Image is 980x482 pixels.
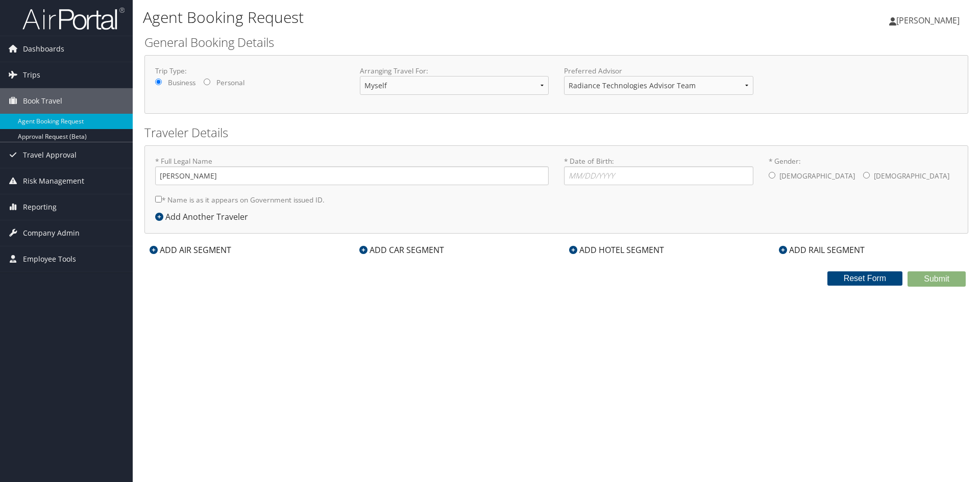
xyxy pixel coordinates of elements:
label: * Full Legal Name [155,156,549,185]
div: ADD AIR SEGMENT [144,244,236,256]
span: Dashboards [23,36,64,62]
input: * Name is as it appears on Government issued ID. [155,196,162,202]
div: Add Another Traveler [155,211,253,223]
label: Arranging Travel For: [360,66,549,76]
span: Book Travel [23,88,62,114]
label: [DEMOGRAPHIC_DATA] [779,166,855,186]
span: Travel Approval [23,142,77,168]
h2: General Booking Details [144,34,968,51]
span: [PERSON_NAME] [896,15,960,26]
span: Employee Tools [23,246,76,272]
div: ADD HOTEL SEGMENT [564,244,669,256]
h2: Traveler Details [144,124,968,141]
label: [DEMOGRAPHIC_DATA] [874,166,949,186]
input: * Full Legal Name [155,166,549,185]
label: * Name is as it appears on Government issued ID. [155,190,325,209]
label: Business [168,78,195,88]
span: Reporting [23,194,57,220]
button: Submit [908,271,966,287]
input: * Gender:[DEMOGRAPHIC_DATA][DEMOGRAPHIC_DATA] [769,172,775,179]
span: Risk Management [23,168,84,194]
label: * Date of Birth: [564,156,753,185]
label: * Gender: [769,156,958,187]
span: Company Admin [23,220,80,246]
label: Preferred Advisor [564,66,753,76]
img: airportal-logo.png [22,7,125,31]
div: ADD CAR SEGMENT [354,244,449,256]
label: Trip Type: [155,66,345,76]
label: Personal [216,78,244,88]
input: * Gender:[DEMOGRAPHIC_DATA][DEMOGRAPHIC_DATA] [863,172,870,179]
a: [PERSON_NAME] [889,5,970,36]
button: Reset Form [827,271,903,286]
span: Trips [23,62,40,88]
div: ADD RAIL SEGMENT [774,244,870,256]
h1: Agent Booking Request [143,7,694,28]
input: * Date of Birth: [564,166,753,185]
